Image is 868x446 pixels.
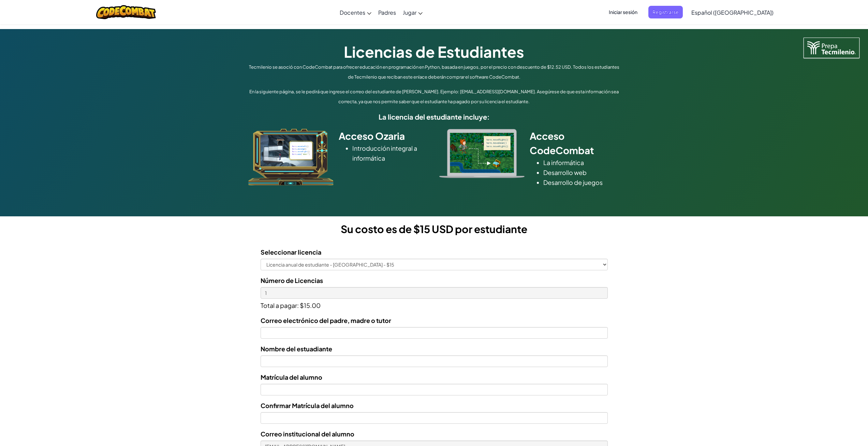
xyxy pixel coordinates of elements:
label: Seleccionar licencia [261,247,321,257]
span: Español ([GEOGRAPHIC_DATA]) [691,9,774,16]
li: Desarrollo de juegos [543,177,620,187]
li: La informática [543,158,620,167]
button: Registrarse [648,6,683,18]
li: Desarrollo web [543,167,620,177]
a: Español ([GEOGRAPHIC_DATA]) [688,3,777,22]
p: En la siguiente página, se le pedirá que ingrese el correo del estudiante de [PERSON_NAME]. Ejemp... [247,87,622,107]
a: Jugar [399,3,426,22]
img: Tecmilenio logo [804,38,859,58]
a: Docentes [336,3,375,22]
label: Matrícula del alumno [261,372,322,382]
label: Confirmar Matrícula del alumno [261,401,354,410]
button: Iniciar sesión [605,6,642,18]
span: Jugar [403,9,416,16]
p: Total a pagar: $15.00 [261,299,608,310]
h2: Acceso CodeCombat [530,129,620,158]
label: Correo electrónico del padre, madre o tutor [261,315,391,325]
h2: Acceso Ozaria [339,129,429,143]
img: ozaria_acodus.png [248,129,334,186]
h5: La licencia del estudiante incluye: [247,111,622,122]
label: Correo institucional del alumno [261,429,354,439]
li: Introducción integral a informática [352,143,429,163]
h1: Licencias de Estudiantes [247,41,622,62]
label: Número de Licencias [261,275,323,285]
img: CodeCombat logo [96,5,156,19]
a: Padres [375,3,399,22]
p: Tecmilenio se asoció con CodeCombat para ofrecer educación en programación en Python, basada en j... [247,62,622,82]
label: Nombre del estuadiante [261,344,332,354]
span: Docentes [340,9,365,16]
img: type_real_code.png [439,129,525,178]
